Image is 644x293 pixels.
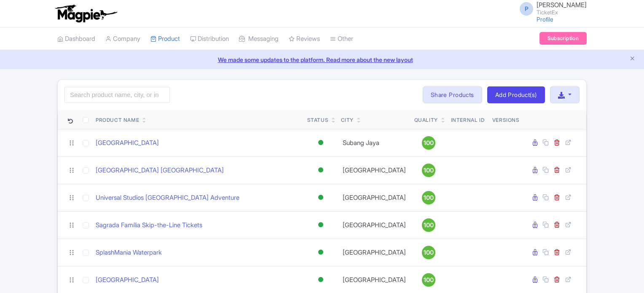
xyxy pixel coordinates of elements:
[446,110,489,129] th: Internal ID
[317,246,325,258] div: Active
[539,32,587,45] a: Subscription
[105,27,140,51] a: Company
[317,164,325,176] div: Active
[96,193,239,203] a: Universal Studios [GEOGRAPHIC_DATA] Adventure
[537,10,587,15] small: TicketEx
[424,248,434,257] span: 100
[423,86,482,103] a: Share Products
[424,220,434,230] span: 100
[317,137,325,149] div: Active
[338,156,411,184] td: [GEOGRAPHIC_DATA]
[317,219,325,231] div: Active
[239,27,279,51] a: Messaging
[289,27,320,51] a: Reviews
[414,164,443,177] a: 100
[414,246,443,259] a: 100
[487,86,545,103] a: Add Product(s)
[424,275,434,285] span: 100
[64,87,170,103] input: Search product name, city, or interal id
[307,116,329,124] div: Status
[537,16,553,23] a: Profile
[537,1,587,9] span: [PERSON_NAME]
[96,116,139,124] div: Product Name
[414,116,438,124] div: Quality
[57,27,95,51] a: Dashboard
[96,166,224,175] a: [GEOGRAPHIC_DATA] [GEOGRAPHIC_DATA]
[338,129,411,156] td: Subang Jaya
[338,239,411,266] td: [GEOGRAPHIC_DATA]
[96,275,159,285] a: [GEOGRAPHIC_DATA]
[414,191,443,204] a: 100
[629,54,636,64] button: Close announcement
[520,2,533,16] span: P
[338,184,411,211] td: [GEOGRAPHIC_DATA]
[317,191,325,204] div: Active
[489,110,523,129] th: Versions
[330,27,353,51] a: Other
[96,220,202,230] a: Sagrada Família Skip-the-Line Tickets
[424,193,434,202] span: 100
[341,116,354,124] div: City
[414,218,443,232] a: 100
[424,138,434,148] span: 100
[150,27,180,51] a: Product
[5,55,639,64] a: We made some updates to the platform. Read more about the new layout
[338,211,411,239] td: [GEOGRAPHIC_DATA]
[96,138,159,148] a: [GEOGRAPHIC_DATA]
[414,136,443,150] a: 100
[53,4,118,23] img: logo-ab69f6fb50320c5b225c76a69d11143b.png
[414,273,443,287] a: 100
[96,248,162,258] a: SplashMania Waterpark
[317,274,325,286] div: Active
[190,27,229,51] a: Distribution
[515,2,587,15] a: P [PERSON_NAME] TicketEx
[424,166,434,175] span: 100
